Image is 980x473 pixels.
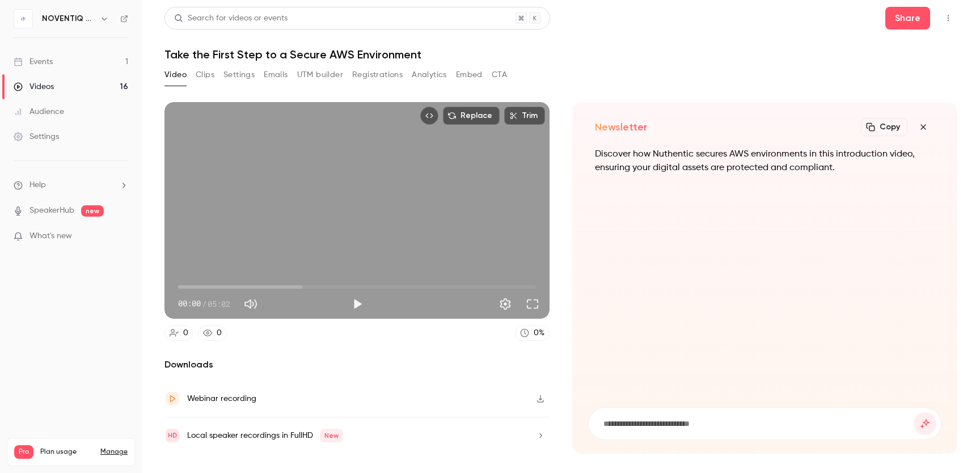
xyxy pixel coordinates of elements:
[178,298,230,310] div: 00:00
[202,298,206,310] span: /
[297,66,343,84] button: UTM builder
[217,327,222,339] div: 0
[14,131,59,142] div: Settings
[443,107,500,125] button: Replace
[494,293,517,315] button: Settings
[885,7,930,29] button: Share
[595,147,935,175] p: Discover how Nuthentic secures AWS environments in this introduction video, ensuring your digital...
[29,205,74,217] a: SpeakerHub
[208,298,230,310] span: 05:02
[492,66,507,84] button: CTA
[100,447,128,457] a: Manage
[164,326,193,341] a: 0
[81,205,104,217] span: new
[352,66,403,84] button: Registrations
[861,118,907,136] button: Copy
[504,107,545,125] button: Trim
[198,326,227,341] a: 0
[264,66,288,84] button: Emails
[164,66,187,84] button: Video
[534,327,544,339] div: 0 %
[412,66,447,84] button: Analytics
[164,358,550,371] h2: Downloads
[521,293,544,315] button: Full screen
[456,66,483,84] button: Embed
[29,179,46,191] span: Help
[178,298,201,310] span: 00:00
[196,66,214,84] button: Clips
[515,326,550,341] a: 0%
[239,293,262,315] button: Mute
[40,447,94,457] span: Plan usage
[42,13,95,24] h6: NOVENTIQ webinars - Global expertise, local outcomes
[320,429,343,442] span: New
[14,56,53,67] div: Events
[174,12,288,24] div: Search for videos or events
[14,10,32,28] img: NOVENTIQ webinars - Global expertise, local outcomes
[939,9,957,27] button: Top Bar Actions
[29,230,72,242] span: What's new
[183,327,188,339] div: 0
[14,81,54,92] div: Videos
[14,106,64,117] div: Audience
[223,66,255,84] button: Settings
[164,48,957,61] h1: Take the First Step to a Secure AWS Environment
[14,179,128,191] li: help-dropdown-opener
[187,392,256,406] div: Webinar recording
[187,429,343,442] div: Local speaker recordings in FullHD
[420,107,438,125] button: Embed video
[595,120,647,134] h2: Newsletter
[346,293,369,315] button: Play
[14,445,33,459] span: Pro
